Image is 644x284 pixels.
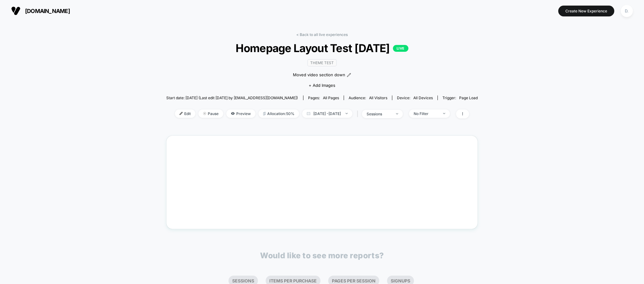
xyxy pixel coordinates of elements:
[307,112,310,115] img: calendar
[293,72,345,78] span: Moved video section down
[396,113,398,114] img: end
[393,45,408,52] p: LIVE
[203,112,206,115] img: end
[25,8,70,14] span: [DOMAIN_NAME]
[369,95,387,100] span: All Visitors
[11,6,20,16] img: Visually logo
[175,109,195,118] span: Edit
[9,6,72,16] button: [DOMAIN_NAME]
[413,95,433,100] span: all devices
[355,109,362,118] span: |
[414,111,438,116] div: No Filter
[346,113,348,114] img: end
[302,109,352,118] span: [DATE] - [DATE]
[323,95,339,100] span: all pages
[180,112,183,115] img: edit
[459,95,478,100] span: Page Load
[166,95,298,100] span: Start date: [DATE] (Last edit [DATE] by [EMAIL_ADDRESS][DOMAIN_NAME])
[182,42,462,55] span: Homepage Layout Test [DATE]
[198,109,223,118] span: Pause
[621,5,633,17] div: D.
[226,109,255,118] span: Preview
[259,109,299,118] span: Allocation: 50%
[619,5,635,17] button: D.
[367,112,391,116] div: sessions
[442,95,478,100] div: Trigger:
[309,83,335,88] span: + Add Images
[263,112,266,115] img: rebalance
[349,95,387,100] div: Audience:
[558,6,614,16] button: Create New Experience
[443,113,445,114] img: end
[308,95,339,100] div: Pages:
[307,59,337,66] span: Theme Test
[392,95,437,100] span: Device:
[296,32,348,37] a: < Back to all live experiences
[260,251,384,260] p: Would like to see more reports?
